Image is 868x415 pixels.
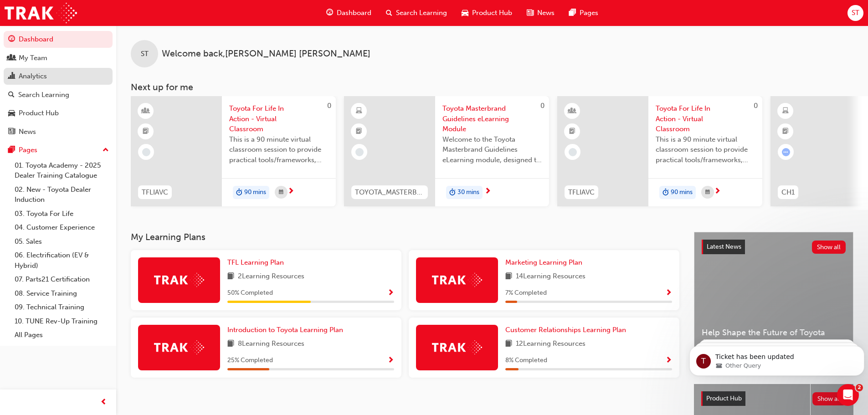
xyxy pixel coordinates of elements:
a: pages-iconPages [562,4,606,22]
a: 02. New - Toyota Dealer Induction [11,183,113,207]
a: Customer Relationships Learning Plan [505,325,630,335]
a: Product HubShow all [701,391,846,406]
span: Marketing Learning Plan [505,258,582,266]
button: Show all [812,392,847,405]
span: news-icon [527,7,534,19]
span: News [537,8,555,18]
span: 12 Learning Resources [516,338,586,350]
span: next-icon [288,188,294,196]
span: Customer Relationships Learning Plan [505,326,626,334]
span: next-icon [714,188,721,196]
span: TFLIAVC [142,187,168,198]
h3: Next up for me [116,82,868,92]
button: Show Progress [387,355,394,366]
span: next-icon [484,188,491,196]
span: people-icon [8,54,15,62]
span: learningRecordVerb_NONE-icon [569,148,577,156]
a: 01. Toyota Academy - 2025 Dealer Training Catalogue [11,159,113,183]
a: 05. Sales [11,235,113,249]
button: ST [847,5,863,21]
span: duration-icon [663,187,669,199]
a: news-iconNews [519,4,562,22]
span: Show Progress [665,357,672,365]
span: booktick-icon [143,126,149,138]
span: booktick-icon [782,126,789,138]
a: Dashboard [4,31,113,48]
a: 06. Electrification (EV & Hybrid) [11,248,113,272]
span: ST [141,49,149,59]
span: Show Progress [665,289,672,297]
span: 0 [327,102,331,110]
span: 0 [540,102,544,110]
span: car-icon [8,109,15,118]
span: Show Progress [387,357,394,365]
div: Pages [19,145,37,155]
span: 8 Learning Resources [238,338,304,350]
span: 2 Learning Resources [238,271,304,282]
button: Pages [4,142,113,159]
span: Welcome to the Toyota Masterbrand Guidelines eLearning module, designed to enhance your knowledge... [442,134,542,165]
img: Trak [154,340,204,354]
span: booktick-icon [356,126,362,138]
a: Latest NewsShow allHelp Shape the Future of Toyota Academy Training and Win an eMastercard! [694,232,853,369]
span: search-icon [8,91,15,99]
span: 14 Learning Resources [516,271,586,282]
span: 2 [856,384,863,391]
span: Toyota Masterbrand Guidelines eLearning Module [442,103,542,134]
span: book-icon [505,338,512,350]
span: 90 mins [244,187,266,198]
span: calendar-icon [705,187,710,198]
a: 0TOYOTA_MASTERBRAND_ELToyota Masterbrand Guidelines eLearning ModuleWelcome to the Toyota Masterb... [344,96,549,206]
div: My Team [19,53,47,63]
span: 50 % Completed [227,288,273,298]
a: guage-iconDashboard [319,4,379,22]
a: 0TFLIAVCToyota For Life In Action - Virtual ClassroomThis is a 90 minute virtual classroom sessio... [557,96,762,206]
span: Toyota For Life In Action - Virtual Classroom [656,103,755,134]
a: Product Hub [4,105,113,122]
span: book-icon [505,271,512,282]
span: Product Hub [472,8,512,18]
button: Show all [812,241,846,254]
span: 0 [754,102,758,110]
span: TFLIAVC [568,187,595,198]
span: Dashboard [337,8,371,18]
img: Trak [432,273,482,287]
span: TFL Learning Plan [227,258,284,266]
span: learningResourceType_INSTRUCTOR_LED-icon [569,105,575,117]
span: learningResourceType_INSTRUCTOR_LED-icon [143,105,149,117]
span: guage-icon [8,36,15,44]
a: 0TFLIAVCToyota For Life In Action - Virtual ClassroomThis is a 90 minute virtual classroom sessio... [131,96,336,206]
span: 8 % Completed [505,355,547,366]
span: This is a 90 minute virtual classroom session to provide practical tools/frameworks, behaviours a... [656,134,755,165]
a: 07. Parts21 Certification [11,272,113,287]
img: Trak [154,273,204,287]
a: Search Learning [4,87,113,103]
span: up-icon [103,144,109,156]
a: TFL Learning Plan [227,257,288,268]
a: Introduction to Toyota Learning Plan [227,325,347,335]
a: News [4,123,113,140]
button: DashboardMy TeamAnalyticsSearch LearningProduct HubNews [4,29,113,142]
a: 08. Service Training [11,287,113,301]
span: 7 % Completed [505,288,547,298]
span: Show Progress [387,289,394,297]
img: Trak [432,340,482,354]
iframe: Intercom notifications message [686,327,868,390]
a: 09. Technical Training [11,300,113,314]
span: booktick-icon [569,126,575,138]
span: learningResourceType_ELEARNING-icon [782,105,789,117]
button: Show Progress [387,287,394,299]
span: car-icon [462,7,468,19]
span: Search Learning [396,8,447,18]
a: 03. Toyota For Life [11,207,113,221]
span: learningRecordVerb_NONE-icon [355,148,364,156]
span: 30 mins [457,187,479,198]
span: guage-icon [326,7,333,19]
span: learningResourceType_ELEARNING-icon [356,105,362,117]
span: calendar-icon [279,187,283,198]
span: Product Hub [706,395,742,402]
div: Analytics [19,71,47,82]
